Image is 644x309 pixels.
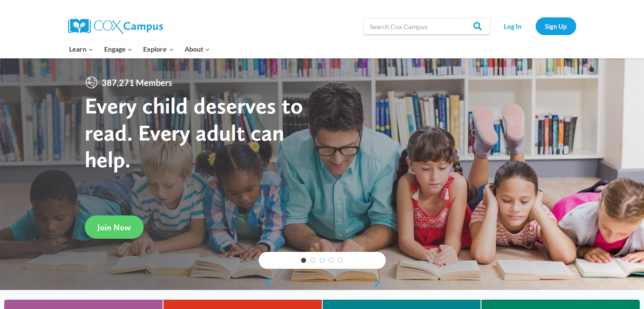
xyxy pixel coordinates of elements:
[259,278,271,288] a: previous
[185,44,210,55] span: About
[495,17,576,35] nav: Secondary Navigation
[97,222,131,232] span: Join Now
[495,17,531,35] a: Log In
[338,258,343,263] a: 5
[69,44,93,55] span: Learn
[98,76,176,89] span: 387,271 Members
[329,258,334,263] a: 4
[85,92,303,173] strong: Every child deserves to read. Every adult can help.
[536,17,576,35] a: Sign Up
[143,44,174,55] span: Explore
[363,18,490,35] input: Search Cox Campus
[310,258,315,263] a: 2
[259,274,386,291] div: content slider buttons
[64,40,216,58] nav: Primary Navigation
[68,19,163,34] img: Cox Campus
[301,258,306,263] a: 1
[373,278,386,288] a: next
[104,44,133,55] span: Engage
[85,215,144,239] a: Join Now
[320,258,325,263] a: 3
